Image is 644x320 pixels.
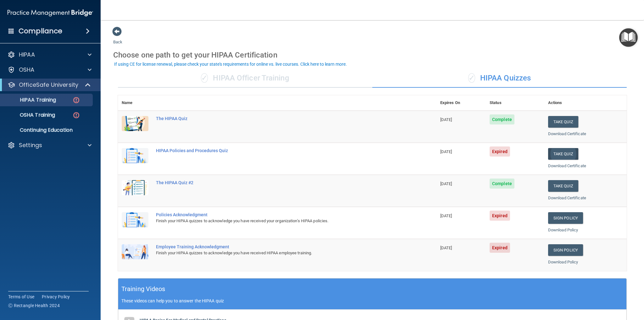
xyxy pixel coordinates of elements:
[436,95,486,111] th: Expires On
[440,149,452,154] span: [DATE]
[156,249,405,257] div: Finish your HIPAA quizzes to acknowledge you have received HIPAA employee training.
[72,96,80,104] img: danger-circle.6113f641.png
[440,213,452,218] span: [DATE]
[19,81,78,89] p: OfficeSafe University
[619,28,638,47] button: Open Resource Center
[548,180,578,192] button: Take Quiz
[548,131,586,136] a: Download Certificate
[4,97,56,103] p: HIPAA Training
[156,148,405,153] div: HIPAA Policies and Procedures Quiz
[118,69,372,88] div: HIPAA Officer Training
[548,260,578,264] a: Download Policy
[544,95,627,111] th: Actions
[19,141,42,149] p: Settings
[156,116,405,121] div: The HIPAA Quiz
[19,27,62,36] h4: Compliance
[8,302,60,309] span: Ⓒ Rectangle Health 2024
[19,51,35,58] p: HIPAA
[113,32,122,44] a: Back
[4,127,90,133] p: Continuing Education
[490,179,514,189] span: Complete
[201,73,208,83] span: ✓
[548,148,578,160] button: Take Quiz
[4,112,55,118] p: OSHA Training
[490,146,510,157] span: Expired
[156,212,405,217] div: Policies Acknowledgment
[548,196,586,200] a: Download Certificate
[490,211,510,221] span: Expired
[8,66,92,74] a: OSHA
[548,228,578,232] a: Download Policy
[486,95,544,111] th: Status
[8,141,92,149] a: Settings
[548,163,586,168] a: Download Certificate
[440,246,452,250] span: [DATE]
[548,116,578,128] button: Take Quiz
[114,62,347,66] div: If using CE for license renewal, please check your state's requirements for online vs. live cours...
[121,284,165,295] h5: Training Videos
[156,180,405,185] div: The HIPAA Quiz #2
[490,243,510,253] span: Expired
[156,244,405,249] div: Employee Training Acknowledgment
[468,73,475,83] span: ✓
[440,181,452,186] span: [DATE]
[121,298,623,303] p: These videos can help you to answer the HIPAA quiz
[113,61,348,67] button: If using CE for license renewal, please check your state's requirements for online vs. live cours...
[372,69,627,88] div: HIPAA Quizzes
[8,51,92,58] a: HIPAA
[42,294,70,300] a: Privacy Policy
[72,111,80,119] img: danger-circle.6113f641.png
[548,212,583,224] a: Sign Policy
[440,117,452,122] span: [DATE]
[113,46,631,64] div: Choose one path to get your HIPAA Certification
[19,66,35,74] p: OSHA
[490,114,514,124] span: Complete
[8,81,91,89] a: OfficeSafe University
[8,7,93,19] img: PMB logo
[548,244,583,256] a: Sign Policy
[8,294,34,300] a: Terms of Use
[156,217,405,225] div: Finish your HIPAA quizzes to acknowledge you have received your organization’s HIPAA policies.
[118,95,152,111] th: Name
